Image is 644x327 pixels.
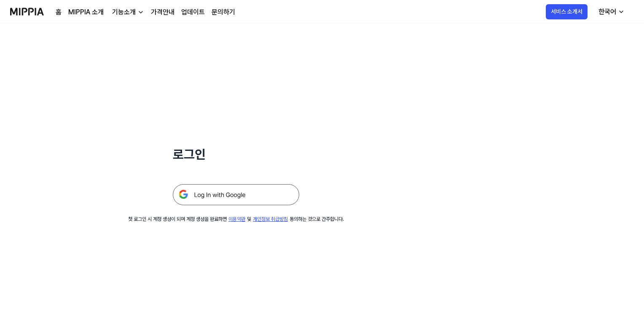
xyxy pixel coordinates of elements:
a: MIPPIA 소개 [68,7,104,17]
a: 이용약관 [228,216,245,222]
div: 첫 로그인 시 계정 생성이 되며 계정 생성을 완료하면 및 동의하는 것으로 간주합니다. [128,215,344,223]
img: 구글 로그인 버튼 [173,184,299,205]
div: 한국어 [597,7,618,17]
button: 한국어 [592,3,630,20]
a: 개인정보 취급방침 [253,216,288,222]
a: 문의하기 [212,7,235,17]
button: 기능소개 [110,7,144,17]
h1: 로그인 [173,145,299,164]
img: down [137,9,144,16]
a: 홈 [56,7,62,17]
a: 가격안내 [151,7,174,17]
div: 기능소개 [110,7,137,17]
a: 업데이트 [181,7,205,17]
button: 서비스 소개서 [546,4,588,19]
